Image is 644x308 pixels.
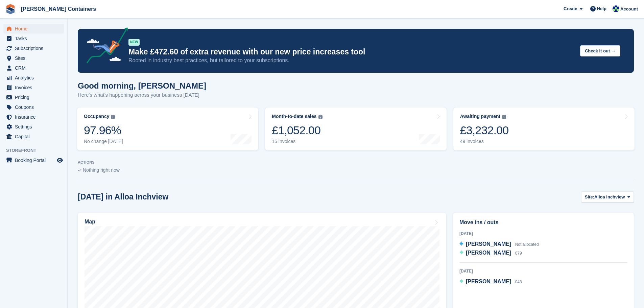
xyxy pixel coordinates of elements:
p: Make £472.60 of extra revenue with our new price increases tool [128,47,575,57]
img: price-adjustments-announcement-icon-8257ccfd72463d97f412b2fc003d46551f7dbcb40ab6d574587a9cd5c0d94... [81,27,128,66]
div: Occupancy [84,114,109,119]
p: Rooted in industry best practices, but tailored to your subscriptions. [128,57,575,64]
span: Invoices [15,83,55,92]
div: Month-to-date sales [272,114,316,119]
span: [PERSON_NAME] [466,279,511,284]
span: 079 [515,251,522,256]
a: menu [3,132,64,141]
span: Account [620,6,638,13]
span: Not allocated [515,242,539,247]
div: [DATE] [459,268,627,274]
a: Occupancy 97.96% No change [DATE] [77,108,258,150]
span: Pricing [15,93,55,102]
div: £1,052.00 [272,123,322,137]
img: blank_slate_check_icon-ba018cac091ee9be17c0a81a6c232d5eb81de652e7a59be601be346b1b6ddf79.svg [78,169,81,172]
a: Preview store [56,156,64,164]
a: menu [3,93,64,102]
span: [PERSON_NAME] [466,241,511,247]
img: stora-icon-8386f47178a22dfd0bd8f6a31ec36ba5ce8667c1dd55bd0f319d3a0aa187defe.svg [5,4,16,14]
a: [PERSON_NAME] Containers [18,3,99,15]
span: Create [564,5,577,12]
span: Coupons [15,102,55,112]
span: Analytics [15,73,55,82]
div: £3,232.00 [460,123,509,137]
span: CRM [15,63,55,73]
a: menu [3,112,64,122]
img: icon-info-grey-7440780725fd019a000dd9b08b2336e03edf1995a4989e88bcd33f0948082b44.svg [318,115,323,119]
span: Storefront [6,147,67,154]
span: Home [15,24,55,33]
a: menu [3,63,64,73]
a: menu [3,73,64,82]
div: 97.96% [84,123,123,137]
div: [DATE] [459,231,627,237]
span: Insurance [15,112,55,122]
h2: [DATE] in Alloa Inchview [78,192,168,202]
div: 49 invoices [460,139,509,144]
button: Check it out → [580,45,620,56]
span: [PERSON_NAME] [466,250,511,256]
button: Site: Alloa Inchview [581,191,634,203]
div: Awaiting payment [460,114,501,119]
span: Help [597,5,606,12]
a: menu [3,156,64,165]
a: [PERSON_NAME] Not allocated [459,240,539,249]
div: NEW [128,39,140,46]
a: [PERSON_NAME] 048 [459,278,522,286]
a: menu [3,44,64,53]
span: Booking Portal [15,156,55,165]
h2: Move ins / outs [459,218,627,227]
img: Audra Whitelaw [613,5,619,12]
span: Tasks [15,34,55,43]
div: 15 invoices [272,139,322,144]
a: menu [3,53,64,63]
a: menu [3,34,64,43]
span: Site: [585,194,594,200]
img: icon-info-grey-7440780725fd019a000dd9b08b2336e03edf1995a4989e88bcd33f0948082b44.svg [111,115,115,119]
span: Settings [15,122,55,132]
a: Awaiting payment £3,232.00 49 invoices [453,108,635,150]
span: Nothing right now [83,167,120,173]
p: ACTIONS [78,160,634,165]
h1: Good morning, [PERSON_NAME] [78,81,206,90]
a: menu [3,83,64,92]
span: Subscriptions [15,44,55,53]
a: [PERSON_NAME] 079 [459,249,522,258]
a: menu [3,102,64,112]
span: Alloa Inchview [594,194,625,200]
img: icon-info-grey-7440780725fd019a000dd9b08b2336e03edf1995a4989e88bcd33f0948082b44.svg [502,115,506,119]
h2: Map [85,219,95,225]
a: Month-to-date sales £1,052.00 15 invoices [265,108,446,150]
span: Capital [15,132,55,141]
div: No change [DATE] [84,139,123,144]
span: 048 [515,280,522,284]
a: menu [3,24,64,33]
a: menu [3,122,64,132]
p: Here's what's happening across your business [DATE] [78,91,206,99]
span: Sites [15,53,55,63]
